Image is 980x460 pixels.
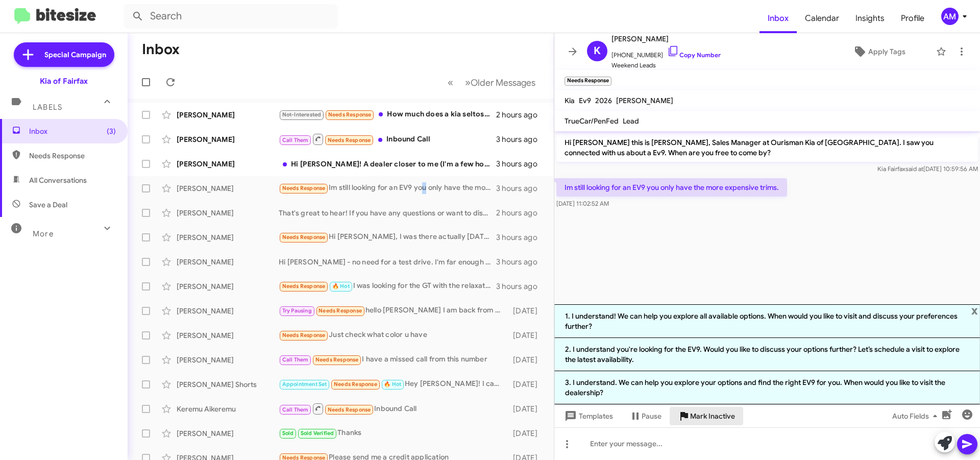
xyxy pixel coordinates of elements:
span: Needs Response [328,137,371,143]
a: Profile [893,4,933,33]
p: Im still looking for an EV9 you only have the more expensive trims. [556,178,787,197]
span: Templates [562,407,613,425]
button: AM [933,8,969,25]
span: x [971,304,978,317]
span: Needs Response [282,234,326,240]
span: (3) [107,126,116,136]
span: Call Them [282,406,309,413]
span: More [33,229,54,238]
div: Thanks [279,427,508,439]
div: [PERSON_NAME] [177,183,279,193]
div: Hi [PERSON_NAME]! A dealer closer to me (I'm a few hours from [GEOGRAPHIC_DATA]) got one in inven... [279,159,496,169]
div: [PERSON_NAME] [177,281,279,292]
div: Inbound Call [279,133,496,146]
span: Needs Response [29,151,116,161]
span: Try Pausing [282,307,312,314]
button: Apply Tags [826,42,931,61]
div: [PERSON_NAME] [177,306,279,316]
div: [PERSON_NAME] [177,110,279,120]
span: Needs Response [328,111,372,118]
div: [DATE] [508,306,546,316]
div: Im still looking for an EV9 you only have the more expensive trims. [279,182,496,194]
span: « [448,76,453,89]
a: Inbox [759,4,797,33]
span: TrueCar/PenFed [565,116,619,126]
small: Needs Response [565,77,611,86]
span: Needs Response [328,406,371,413]
div: I have a missed call from this number [279,354,508,366]
span: Kia [565,96,575,105]
div: 2 hours ago [496,208,546,218]
div: 3 hours ago [496,159,546,169]
div: [DATE] [508,428,546,439]
div: [PERSON_NAME] [177,355,279,365]
span: Appointment Set [282,381,327,388]
div: [DATE] [508,330,546,341]
div: [PERSON_NAME] [177,232,279,243]
span: Special Campaign [44,50,106,60]
span: Labels [33,103,62,112]
button: Previous [442,72,459,93]
span: [PERSON_NAME] [616,96,673,105]
div: hello [PERSON_NAME] I am back from my trip. thank you for your patience I am interested in the [P... [279,305,508,317]
div: [DATE] [508,404,546,414]
span: Needs Response [282,283,326,289]
span: All Conversations [29,175,87,185]
div: [DATE] [508,355,546,365]
div: 2 hours ago [496,110,546,120]
span: Pause [642,407,661,425]
span: [PERSON_NAME] [611,33,721,45]
span: Needs Response [318,307,362,314]
li: 2. I understand you're looking for the EV9. Would you like to discuss your options further? Let’s... [554,338,980,371]
div: Just check what color u have [279,329,508,341]
li: 1. I understand! We can help you explore all available options. When would you like to visit and ... [554,304,980,338]
nav: Page navigation example [442,72,542,93]
span: Sold Verified [301,430,334,437]
a: Special Campaign [14,42,114,67]
button: Mark Inactive [670,407,743,425]
a: Calendar [797,4,847,33]
div: Keremu Aikeremu [177,404,279,414]
div: That's great to hear! If you have any questions or want to discuss your vehicle further, feel fre... [279,208,496,218]
input: Search [124,4,338,29]
span: Inbox [29,126,116,136]
div: 3 hours ago [496,232,546,243]
span: Needs Response [315,356,359,363]
span: Save a Deal [29,200,67,210]
div: [PERSON_NAME] [177,257,279,267]
div: Inbound Call [279,402,508,415]
span: Kia Fairfax [DATE] 10:59:56 AM [877,165,978,173]
div: [DATE] [508,379,546,390]
span: Mark Inactive [690,407,735,425]
span: Apply Tags [868,42,905,61]
span: Older Messages [471,77,535,88]
span: 2026 [595,96,612,105]
div: 3 hours ago [496,281,546,292]
div: Hey [PERSON_NAME]! I can stop by in a few minutes, after my meeting. [279,378,508,390]
div: [PERSON_NAME] [177,330,279,341]
span: Needs Response [282,332,326,338]
a: Copy Number [667,51,721,59]
span: » [465,76,471,89]
button: Next [459,72,542,93]
span: Ev9 [579,96,591,105]
span: said at [905,165,923,173]
div: [PERSON_NAME] [177,428,279,439]
li: 3. I understand. We can help you explore your options and find the right EV9 for you. When would ... [554,371,980,404]
div: [PERSON_NAME] [177,159,279,169]
div: 3 hours ago [496,183,546,193]
a: Insights [847,4,893,33]
span: Not-Interested [282,111,322,118]
span: Needs Response [334,381,377,388]
button: Pause [621,407,670,425]
div: I was looking for the GT with the relaxation package, but the payments is way too high for my liking [279,280,496,292]
div: How much does a kia seltos with leather and a sunroof cost [279,109,496,120]
span: K [594,43,601,59]
div: 3 hours ago [496,257,546,267]
span: Weekend Leads [611,60,721,70]
div: AM [941,8,959,25]
span: Auto Fields [892,407,941,425]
